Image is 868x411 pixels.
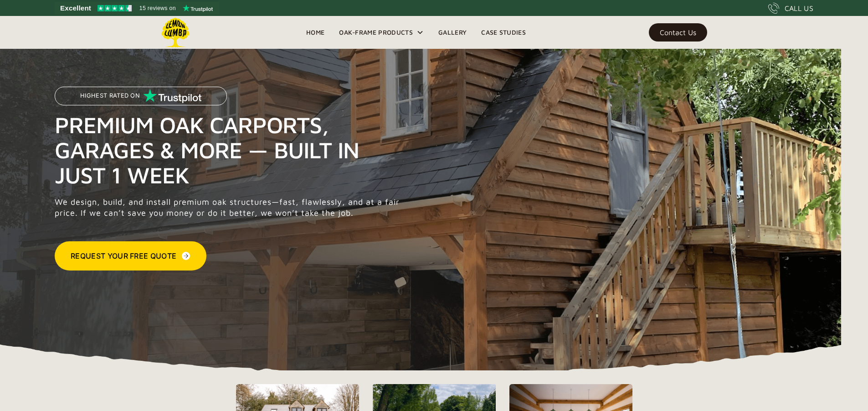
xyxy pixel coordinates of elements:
p: Highest Rated on [80,93,140,99]
span: 15 reviews on [139,3,176,14]
h1: Premium Oak Carports, Garages & More — Built in Just 1 Week [55,112,405,187]
p: We design, build, and install premium oak structures—fast, flawlessly, and at a fair price. If we... [55,197,405,219]
div: Contact Us [660,29,696,36]
a: Home [299,26,332,39]
span: Excellent [60,3,91,14]
a: Request Your Free Quote [55,241,206,271]
a: See Lemon Lumba reviews on Trustpilot [55,2,219,15]
a: Case Studies [474,26,533,39]
div: Oak-Frame Products [332,16,431,49]
a: Gallery [431,26,474,39]
a: Highest Rated on [55,87,227,112]
div: Request Your Free Quote [71,250,176,261]
div: CALL US [785,3,813,14]
div: Oak-Frame Products [339,27,413,38]
a: Contact Us [649,23,707,42]
a: CALL US [768,3,813,14]
img: Trustpilot logo [183,5,213,12]
img: Trustpilot 4.5 stars [98,5,132,11]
